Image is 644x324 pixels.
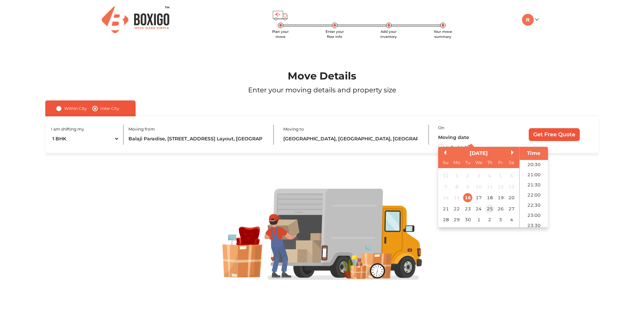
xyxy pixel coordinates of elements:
label: Moving from [128,126,155,132]
div: Choose Thursday, September 25th, 2025 [485,204,494,213]
span: Your move summary [434,29,452,39]
div: Choose Tuesday, September 30th, 2025 [463,215,472,224]
div: Mo [452,158,461,167]
label: Inter City [100,105,119,113]
div: Choose Friday, October 3rd, 2025 [496,215,505,224]
span: Plan your move [272,29,289,39]
div: Not available Thursday, September 11th, 2025 [485,182,494,191]
button: Previous Month [442,150,446,155]
li: 22:00 [520,190,548,200]
div: Time [521,149,546,157]
div: Not available Friday, September 12th, 2025 [496,182,505,191]
li: 23:30 [520,221,548,231]
div: Choose Wednesday, October 1st, 2025 [474,215,483,224]
div: Not available Saturday, September 13th, 2025 [507,182,516,191]
div: Choose Sunday, September 21st, 2025 [441,204,450,213]
input: Moving date [438,132,507,143]
li: 21:30 [520,180,548,190]
label: On [438,125,444,131]
button: Next Month [511,150,516,155]
input: Select City [128,133,266,145]
div: Fr [496,158,505,167]
div: Not available Monday, September 1st, 2025 [452,171,461,180]
div: Not available Sunday, September 7th, 2025 [441,182,450,191]
div: Choose Tuesday, September 23rd, 2025 [463,204,472,213]
div: Choose Wednesday, September 24th, 2025 [474,204,483,213]
div: Th [485,158,494,167]
div: Not available Wednesday, September 10th, 2025 [474,182,483,191]
div: Choose Saturday, September 20th, 2025 [507,193,516,202]
input: Select City [283,133,421,145]
h1: Move Details [26,70,618,82]
li: 21:00 [520,170,548,180]
label: I am shifting my [51,126,84,132]
div: Not available Thursday, September 4th, 2025 [485,171,494,180]
div: Not available Tuesday, September 9th, 2025 [463,182,472,191]
div: Not available Friday, September 5th, 2025 [496,171,505,180]
div: Choose Saturday, October 4th, 2025 [507,215,516,224]
div: Not available Sunday, August 31st, 2025 [441,171,450,180]
li: 22:30 [520,200,548,210]
div: Choose Friday, September 19th, 2025 [496,193,505,202]
div: Not available Monday, September 15th, 2025 [452,193,461,202]
div: Choose Friday, September 26th, 2025 [496,204,505,213]
label: Moving to [283,126,304,132]
img: Boxigo [102,6,169,33]
input: Get Free Quote [529,128,580,141]
li: 23:00 [520,210,548,221]
div: [DATE] [438,149,519,157]
div: Sa [507,158,516,167]
label: Is flexible? [446,143,467,151]
p: Enter your moving details and property size [26,85,618,95]
img: i [467,145,473,151]
span: Add your inventory [380,29,397,39]
div: Choose Sunday, September 28th, 2025 [441,215,450,224]
div: We [474,158,483,167]
div: Su [441,158,450,167]
div: Not available Saturday, September 6th, 2025 [507,171,516,180]
div: Choose Thursday, September 18th, 2025 [485,193,494,202]
div: Choose Saturday, September 27th, 2025 [507,204,516,213]
label: Within City [64,105,87,113]
div: Choose Tuesday, September 16th, 2025 [463,193,472,202]
div: Tu [463,158,472,167]
li: 20:30 [520,160,548,170]
div: Choose Monday, September 29th, 2025 [452,215,461,224]
div: Not available Tuesday, September 2nd, 2025 [463,171,472,180]
div: month 2025-09 [440,170,517,225]
div: Not available Monday, September 8th, 2025 [452,182,461,191]
div: Choose Monday, September 22nd, 2025 [452,204,461,213]
span: Enter your floor info [326,29,344,39]
div: Not available Wednesday, September 3rd, 2025 [474,171,483,180]
div: Choose Wednesday, September 17th, 2025 [474,193,483,202]
div: Not available Sunday, September 14th, 2025 [441,193,450,202]
div: Choose Thursday, October 2nd, 2025 [485,215,494,224]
